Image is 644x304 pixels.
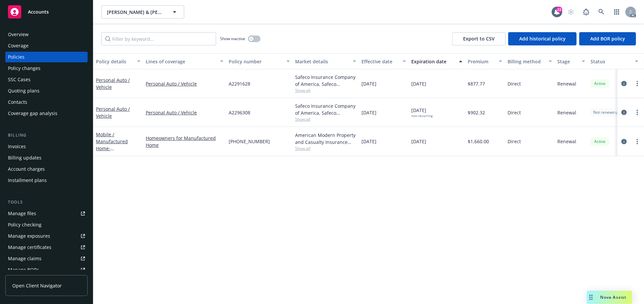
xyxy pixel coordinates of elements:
div: Manage certificates [8,242,51,253]
button: Export to CSV [452,32,506,45]
a: Personal Auto / Vehicle [146,80,223,87]
div: Quoting plans [8,86,40,96]
div: non-recurring [411,114,433,118]
span: Not renewing [593,109,618,115]
button: Effective date [359,53,409,69]
div: Contacts [8,97,27,107]
div: Premium [468,58,495,65]
span: Direct [508,138,521,145]
a: SSC Cases [5,74,88,85]
div: Policy number [229,58,282,65]
div: Manage exposures [8,231,50,241]
span: [PERSON_NAME] & [PERSON_NAME] [107,9,164,16]
span: [DATE] [411,80,426,87]
span: Direct [508,109,521,116]
a: Mobile / Manufactured Home [96,131,138,158]
a: circleInformation [620,138,628,146]
div: Overview [8,29,29,40]
div: Effective date [362,58,399,65]
a: Overview [5,29,88,40]
span: [DATE] [362,109,376,116]
a: circleInformation [620,80,628,88]
div: Account charges [8,164,45,174]
button: Expiration date [409,53,465,69]
div: Coverage gap analysis [8,108,57,119]
span: Show all [295,116,356,122]
span: Active [593,81,606,87]
div: Stage [557,58,578,65]
span: A2291628 [229,80,250,87]
a: Manage BORs [5,265,88,275]
button: Stage [555,53,588,69]
a: Manage files [5,208,88,219]
span: Active [593,139,606,145]
span: $902.32 [468,109,485,116]
button: Add historical policy [508,32,577,45]
a: Personal Auto / Vehicle [96,106,130,119]
div: Status [591,58,631,65]
a: Switch app [610,5,623,19]
span: Renewal [557,109,576,116]
button: Status [588,53,641,69]
button: Policy details [93,53,143,69]
span: Add historical policy [519,35,566,42]
a: Report a Bug [580,5,593,19]
span: [DATE] [362,80,376,87]
a: Quoting plans [5,86,88,96]
a: Accounts [5,3,88,21]
a: more [633,108,641,116]
a: Policy checking [5,219,88,230]
div: Market details [295,58,349,65]
div: Billing [5,132,88,139]
span: Direct [508,80,521,87]
span: Show inactive [220,36,245,41]
div: Policy details [96,58,133,65]
a: Coverage gap analysis [5,108,88,119]
div: Coverage [8,40,29,51]
div: Policy changes [8,63,40,74]
a: more [633,80,641,88]
div: Manage BORs [8,265,39,275]
div: Manage claims [8,253,41,264]
div: American Modern Property and Casualty Insurance Company, [GEOGRAPHIC_DATA] Re [295,132,356,146]
div: Expiration date [411,58,455,65]
div: Billing method [508,58,545,65]
a: Contacts [5,97,88,107]
button: Add BOR policy [579,32,636,45]
a: Account charges [5,164,88,174]
div: SSC Cases [8,74,31,85]
a: Installment plans [5,175,88,186]
a: Search [595,5,608,19]
a: Homeowners for Manufactured Home [146,135,223,149]
span: Renewal [557,80,576,87]
input: Filter by keyword... [101,32,216,45]
span: Open Client Navigator [12,282,62,289]
a: circleInformation [620,108,628,116]
div: Drag to move [587,291,595,304]
span: [DATE] [411,138,426,145]
a: Billing updates [5,152,88,163]
span: $1,660.00 [468,138,489,145]
a: Manage exposures [5,231,88,241]
div: Lines of coverage [146,58,216,65]
span: [PHONE_NUMBER] [229,138,270,145]
div: Invoices [8,141,26,152]
div: Billing updates [8,152,41,163]
button: Policy number [226,53,292,69]
a: Policy changes [5,63,88,74]
span: Add BOR policy [590,35,625,42]
a: Personal Auto / Vehicle [96,77,130,90]
button: Billing method [505,53,555,69]
span: A2296308 [229,109,250,116]
span: Show all [295,88,356,93]
button: Premium [465,53,505,69]
span: Show all [295,146,356,151]
span: [DATE] [362,138,376,145]
div: Safeco Insurance Company of America, Safeco Insurance [295,74,356,88]
a: Policies [5,52,88,62]
a: Start snowing [564,5,578,19]
span: $877.77 [468,80,485,87]
a: Invoices [5,141,88,152]
span: Renewal [557,138,576,145]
